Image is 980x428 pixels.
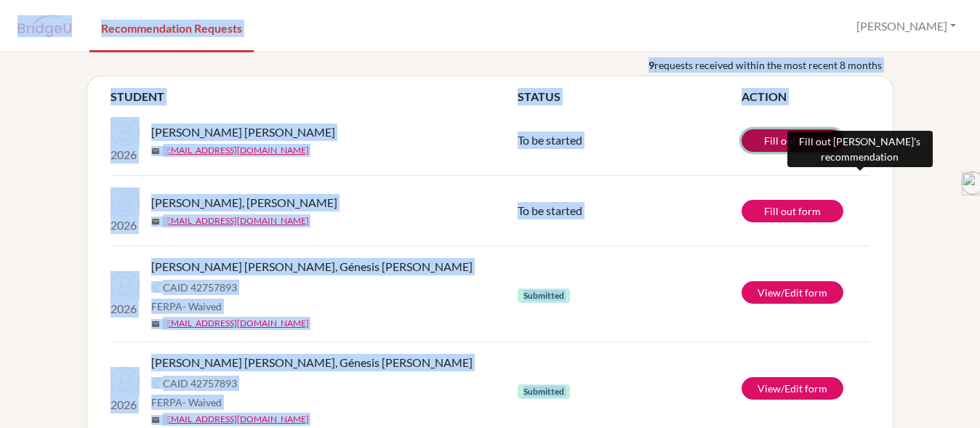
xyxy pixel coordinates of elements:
th: STATUS [518,88,742,105]
span: mail [151,217,160,226]
span: To be started [518,133,582,147]
b: 9 [648,57,654,73]
div: Fill out [PERSON_NAME]'s recommendation [787,131,933,167]
span: CAID 42757893 [163,280,237,295]
span: requests received within the most recent 8 months [654,57,882,73]
p: 2026 [111,300,140,318]
span: Submitted [518,288,570,303]
span: [PERSON_NAME], [PERSON_NAME] [151,194,337,211]
span: mail [151,416,160,424]
span: Submitted [518,384,570,399]
a: Fill out form [742,200,843,222]
span: [PERSON_NAME] [PERSON_NAME] [151,124,335,141]
p: 2026 [111,396,140,413]
a: [EMAIL_ADDRESS][DOMAIN_NAME] [163,214,309,227]
img: Gómez Ferrera, Génesis Michelle [111,367,140,396]
span: FERPA [151,395,222,410]
span: [PERSON_NAME] [PERSON_NAME], Génesis [PERSON_NAME] [151,258,473,275]
button: [PERSON_NAME] [850,12,963,40]
th: ACTION [742,88,869,105]
p: 2026 [111,217,140,234]
img: Common App logo [151,377,163,389]
a: Fill out form [742,129,843,152]
span: - Waived [182,396,222,408]
span: mail [151,320,160,328]
a: View/Edit form [742,281,843,304]
span: FERPA [151,299,222,314]
a: Recommendation Requests [89,2,254,52]
span: CAID 42757893 [163,376,237,391]
span: mail [151,147,160,156]
a: [EMAIL_ADDRESS][DOMAIN_NAME] [163,144,309,157]
img: BridgeU logo [17,15,72,37]
img: Reyes Penagos, María Alejandra [111,117,140,146]
p: 2026 [111,146,140,163]
a: [EMAIL_ADDRESS][DOMAIN_NAME] [163,317,309,330]
span: - Waived [182,300,222,312]
a: [EMAIL_ADDRESS][DOMAIN_NAME] [163,413,309,426]
th: STUDENT [111,88,518,105]
img: Pedraza Vides, Gabriel Felipe [111,187,140,217]
img: Gómez Ferrera, Génesis Michelle [111,271,140,300]
span: To be started [518,203,582,217]
span: [PERSON_NAME] [PERSON_NAME], Génesis [PERSON_NAME] [151,354,473,371]
img: Common App logo [151,281,163,293]
a: View/Edit form [742,377,843,400]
